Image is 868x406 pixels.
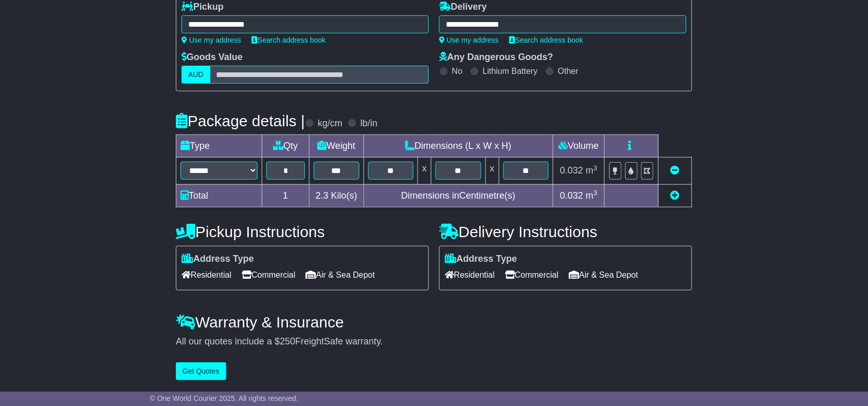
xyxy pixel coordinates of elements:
a: Use my address [182,36,241,44]
a: Search address book [251,36,325,44]
td: x [418,158,431,184]
span: Air & Sea Depot [569,267,639,283]
span: m [586,190,598,201]
span: 0.032 [560,165,583,176]
a: Search address book [509,36,583,44]
label: lb/in [360,118,377,129]
label: AUD [182,66,210,84]
h4: Delivery Instructions [439,223,692,240]
td: Volume [553,135,604,158]
a: Add new item [671,190,680,201]
label: Goods Value [182,52,243,63]
span: Air & Sea Depot [306,267,375,283]
sup: 3 [593,189,598,197]
label: kg/cm [318,118,342,129]
td: Type [176,135,262,158]
span: Residential [445,267,495,283]
sup: 3 [593,164,598,172]
h4: Package details | [176,112,305,129]
td: Dimensions in Centimetre(s) [364,184,553,207]
label: Delivery [439,2,487,13]
a: Remove this item [671,165,680,176]
span: 250 [280,336,295,346]
label: No [452,66,462,76]
label: Other [558,66,578,76]
td: Total [176,184,262,207]
h4: Pickup Instructions [176,223,429,240]
td: 1 [262,184,310,207]
span: Commercial [505,267,558,283]
span: 2.3 [316,190,329,201]
span: Commercial [242,267,295,283]
td: Weight [309,135,364,158]
label: Pickup [182,2,224,13]
h4: Warranty & Insurance [176,314,692,331]
label: Address Type [182,254,254,265]
td: x [485,158,499,184]
button: Get Quotes [176,362,226,380]
span: m [586,165,598,176]
td: Qty [262,135,310,158]
label: Address Type [445,254,517,265]
span: Residential [182,267,231,283]
span: 0.032 [560,190,583,201]
div: All our quotes include a $ FreightSafe warranty. [176,336,692,347]
span: © One World Courier 2025. All rights reserved. [150,394,298,402]
label: Any Dangerous Goods? [439,52,553,63]
td: Kilo(s) [309,184,364,207]
a: Use my address [439,36,499,44]
td: Dimensions (L x W x H) [364,135,553,158]
label: Lithium Battery [483,66,538,76]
